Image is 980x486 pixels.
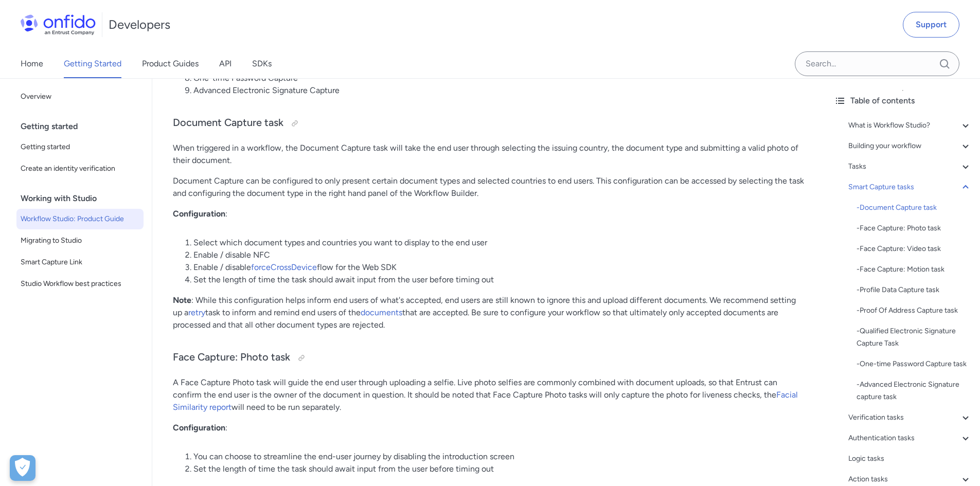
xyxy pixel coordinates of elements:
a: Action tasks [848,473,972,485]
a: forceCrossDevice [251,262,317,272]
a: Smart Capture Link [16,252,144,273]
button: Open Preferences [10,455,35,481]
div: - Qualified Electronic Signature Capture Task [857,325,972,350]
input: Onfido search input field [795,51,959,76]
div: - Face Capture: Motion task [857,263,972,276]
li: Advanced Electronic Signature Capture [193,84,805,97]
a: Getting Started [64,49,121,78]
a: -Proof Of Address Capture task [857,304,972,317]
a: Logic tasks [848,453,972,465]
div: - One-time Password Capture task [857,358,972,370]
a: Product Guides [142,49,199,78]
a: Facial Similarity report [173,390,798,412]
div: Getting started [21,116,148,137]
div: - Document Capture task [857,202,972,214]
a: -Face Capture: Video task [857,243,972,255]
a: What is Workflow Studio? [848,119,972,132]
p: : [173,422,805,434]
a: -Profile Data Capture task [857,284,972,296]
strong: Configuration [173,209,225,219]
a: Workflow Studio: Product Guide [16,209,144,229]
a: -Face Capture: Photo task [857,222,972,235]
div: - Face Capture: Photo task [857,222,972,235]
a: Verification tasks [848,411,972,424]
li: Enable / disable flow for the Web SDK [193,261,805,274]
span: Studio Workflow best practices [21,278,139,290]
a: -Face Capture: Motion task [857,263,972,276]
a: Getting started [16,137,144,157]
a: -Advanced Electronic Signature capture task [857,379,972,403]
div: - Profile Data Capture task [857,284,972,296]
a: -Qualified Electronic Signature Capture Task [857,325,972,350]
h3: Document Capture task [173,115,805,132]
h3: Face Capture: Photo task [173,350,805,366]
a: -Document Capture task [857,202,972,214]
span: Overview [21,91,139,103]
p: : [173,208,805,220]
div: - Face Capture: Video task [857,243,972,255]
div: - Advanced Electronic Signature capture task [857,379,972,403]
img: Onfido Logo [21,14,96,35]
a: Studio Workflow best practices [16,274,144,294]
li: You can choose to streamline the end-user journey by disabling the introduction screen [193,451,805,463]
div: - Proof Of Address Capture task [857,304,972,317]
a: Support [903,12,959,38]
strong: Configuration [173,423,225,433]
a: Building your workflow [848,140,972,152]
a: SDKs [252,49,272,78]
strong: Note [173,295,191,305]
a: retry [188,308,205,317]
a: Smart Capture tasks [848,181,972,193]
div: Table of contents [834,95,972,107]
span: Create an identity verification [21,163,139,175]
a: Authentication tasks [848,432,972,444]
li: Set the length of time the task should await input from the user before timing out [193,274,805,286]
p: When triggered in a workflow, the Document Capture task will take the end user through selecting ... [173,142,805,167]
a: Tasks [848,160,972,173]
span: Smart Capture Link [21,256,139,268]
p: A Face Capture Photo task will guide the end user through uploading a selfie. Live photo selfies ... [173,376,805,413]
div: Cookie Preferences [10,455,35,481]
a: Migrating to Studio [16,230,144,251]
h1: Developers [109,16,170,33]
li: Select which document types and countries you want to display to the end user [193,237,805,249]
a: Create an identity verification [16,158,144,179]
span: Migrating to Studio [21,235,139,247]
span: Workflow Studio: Product Guide [21,213,139,225]
a: Home [21,49,43,78]
li: Enable / disable NFC [193,249,805,261]
a: API [219,49,231,78]
p: Document Capture can be configured to only present certain document types and selected countries ... [173,175,805,200]
a: documents [361,308,402,317]
li: Set the length of time the task should await input from the user before timing out [193,463,805,475]
div: Working with Studio [21,188,148,209]
p: : While this configuration helps inform end users of what's accepted, end users are still known t... [173,294,805,331]
a: Overview [16,86,144,107]
a: -One-time Password Capture task [857,358,972,370]
span: Getting started [21,141,139,153]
